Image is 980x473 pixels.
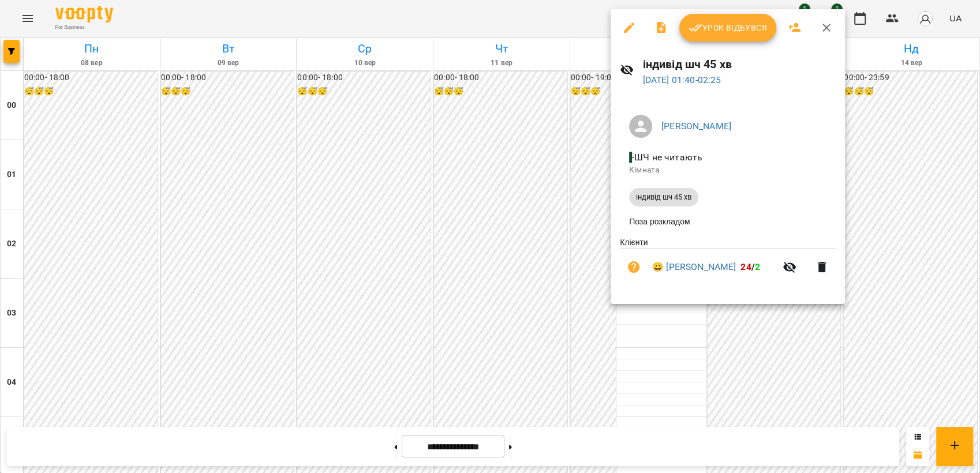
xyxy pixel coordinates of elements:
[755,261,760,272] span: 2
[629,164,826,176] p: Кімната
[620,211,836,232] li: Поза розкладом
[629,192,698,202] span: індивід шч 45 хв
[620,236,836,290] ul: Клієнти
[629,152,705,163] span: - ШЧ не читають
[689,21,767,35] span: Урок відбувся
[740,261,751,272] span: 24
[620,253,648,281] button: Візит ще не сплачено. Додати оплату?
[661,121,731,132] a: [PERSON_NAME]
[679,14,776,42] button: Урок відбувся
[643,74,721,85] a: [DATE] 01:40-02:25
[740,261,760,272] b: /
[643,55,836,73] h6: індивід шч 45 хв
[652,260,736,274] a: 😀 [PERSON_NAME]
